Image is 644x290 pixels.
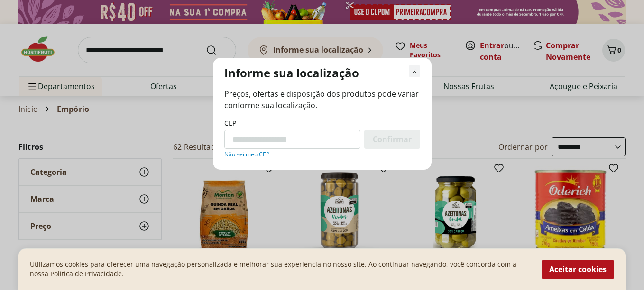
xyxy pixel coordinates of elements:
button: Fechar modal de regionalização [409,65,420,77]
button: Confirmar [364,130,420,149]
button: Aceitar cookies [542,260,614,279]
label: CEP [224,118,236,128]
span: Preços, ofertas e disposição dos produtos pode variar conforme sua localização. [224,88,420,111]
p: Informe sua localização [224,65,359,81]
a: Não sei meu CEP [224,151,269,158]
span: Confirmar [373,136,412,143]
p: Utilizamos cookies para oferecer uma navegação personalizada e melhorar sua experiencia no nosso ... [30,260,530,279]
div: Modal de regionalização [213,58,432,170]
